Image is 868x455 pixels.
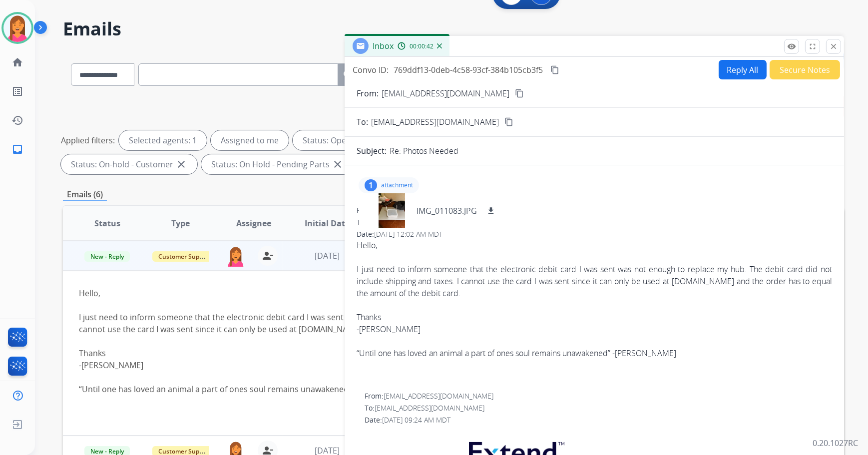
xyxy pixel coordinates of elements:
[374,229,442,239] span: [DATE] 12:02 AM MDT
[813,437,858,449] p: 0.20.1027RC
[79,359,682,395] div: -[PERSON_NAME]
[11,56,23,68] mat-icon: home
[79,287,682,299] div: Hello,
[357,311,832,323] div: Thanks
[373,40,394,51] span: Inbox
[357,205,832,215] div: From:
[315,250,340,261] span: [DATE]
[357,323,832,359] div: -[PERSON_NAME]
[171,217,190,229] span: Type
[550,65,559,74] mat-icon: content_copy
[94,217,120,229] span: Status
[357,145,387,157] p: Subject:
[787,42,796,51] mat-icon: remove_red_eye
[262,250,274,262] mat-icon: person_remove
[11,114,23,126] mat-icon: history
[11,143,23,155] mat-icon: inbox
[84,251,130,262] span: New - Reply
[382,415,450,425] span: [DATE] 09:24 AM MDT
[63,188,107,201] p: Emails (6)
[829,42,838,51] mat-icon: close
[719,60,767,79] button: Reply All
[236,217,271,229] span: Assignee
[365,179,377,191] div: 1
[226,246,246,267] img: agent-avatar
[79,311,682,335] div: I just need to inform someone that the electronic debit card I was sent was not enough to replace...
[3,14,31,42] img: avatar
[201,154,354,174] div: Status: On Hold - Pending Parts
[486,206,495,215] mat-icon: download
[293,130,391,150] div: Status: Open - All
[305,217,350,229] span: Initial Date
[79,347,682,359] div: Thanks
[381,181,413,189] p: attachment
[79,383,682,395] div: “Until one has loved an animal a part of ones soul remains unawakened” -[PERSON_NAME]
[365,415,832,425] div: Date:
[357,229,832,239] div: Date:
[384,391,493,401] span: [EMAIL_ADDRESS][DOMAIN_NAME]
[357,347,832,359] div: “Until one has loved an animal a part of ones soul remains unawakened” -[PERSON_NAME]
[357,263,832,299] div: I just need to inform someone that the electronic debit card I was sent was not enough to replace...
[63,19,844,39] h2: Emails
[382,87,509,99] p: [EMAIL_ADDRESS][DOMAIN_NAME]
[417,205,477,217] p: IMG_011083.JPG
[152,251,217,262] span: Customer Support
[342,69,354,81] mat-icon: search
[365,391,832,401] div: From:
[61,154,197,174] div: Status: On-hold - Customer
[357,239,832,251] div: Hello,
[175,158,187,170] mat-icon: close
[515,89,524,98] mat-icon: content_copy
[504,117,513,126] mat-icon: content_copy
[332,158,344,170] mat-icon: close
[211,130,289,150] div: Assigned to me
[770,60,840,79] button: Secure Notes
[11,85,23,97] mat-icon: list_alt
[371,116,499,128] span: [EMAIL_ADDRESS][DOMAIN_NAME]
[365,403,832,413] div: To:
[394,64,543,75] span: 769ddf13-0deb-4c58-93cf-384b105cb3f5
[61,134,115,146] p: Applied filters:
[357,116,368,128] p: To:
[390,145,458,157] p: Re: Photos Needed
[357,87,379,99] p: From:
[375,403,484,413] span: [EMAIL_ADDRESS][DOMAIN_NAME]
[119,130,207,150] div: Selected agents: 1
[410,42,434,50] span: 00:00:42
[808,42,817,51] mat-icon: fullscreen
[353,64,389,76] p: Convo ID:
[357,217,832,227] div: To:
